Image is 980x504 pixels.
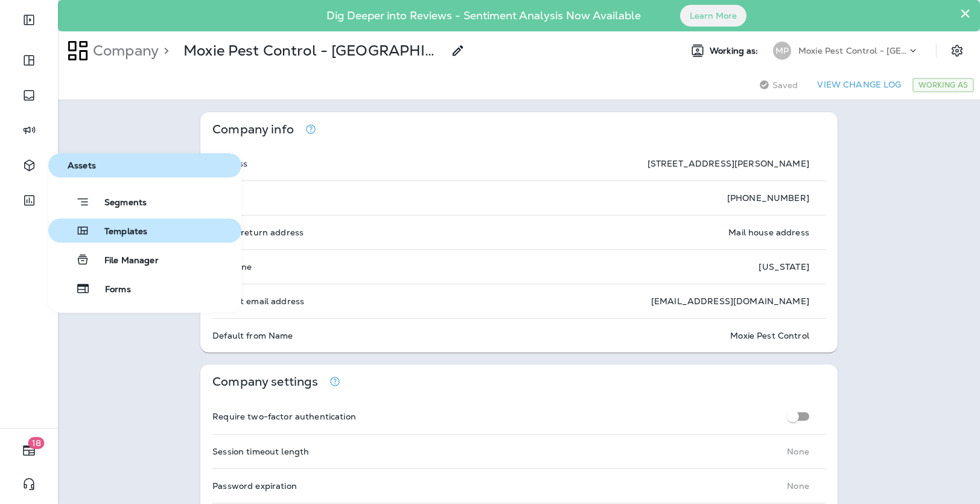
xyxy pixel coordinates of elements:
p: Password expiration [212,481,297,491]
div: MP [773,42,791,60]
button: Learn More [680,5,746,27]
p: Moxie Pest Control - [GEOGRAPHIC_DATA] [183,42,443,60]
span: Assets [53,161,237,171]
div: Moxie Pest Control - Phoenix [183,42,443,60]
p: [US_STATE] [759,262,809,272]
button: File Manager [48,247,241,272]
span: Working as: [710,46,761,56]
span: Segments [90,197,147,209]
p: None [787,447,809,456]
p: Mail house address [728,228,809,237]
button: Close [959,4,971,23]
p: [STREET_ADDRESS][PERSON_NAME] [647,159,809,168]
span: Templates [90,226,147,238]
p: Mailer return address [212,228,304,237]
p: Company info [212,124,294,135]
div: Working As [912,78,974,92]
button: View Change Log [812,75,906,94]
p: Require two-factor authentication [212,412,356,421]
p: Session timeout length [212,447,309,456]
button: Assets [48,153,241,177]
p: Default email address [212,296,304,306]
span: 18 [28,437,45,449]
p: Company [88,42,159,60]
p: Moxie Pest Control [730,331,809,340]
button: Templates [48,219,241,243]
p: Moxie Pest Control - [GEOGRAPHIC_DATA] [798,46,907,56]
button: Expand Sidebar [12,8,46,32]
p: None [787,481,809,491]
span: Saved [772,80,798,90]
button: Segments [48,190,241,214]
p: [PHONE_NUMBER] [727,193,809,203]
p: Company settings [212,377,318,387]
button: Settings [946,40,968,62]
span: File Manager [90,255,159,267]
button: Forms [48,276,241,301]
p: > [159,42,169,60]
p: [EMAIL_ADDRESS][DOMAIN_NAME] [651,296,809,306]
p: Dig Deeper into Reviews - Sentiment Analysis Now Available [291,14,676,18]
p: Default from Name [212,331,293,340]
span: Forms [91,284,131,296]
